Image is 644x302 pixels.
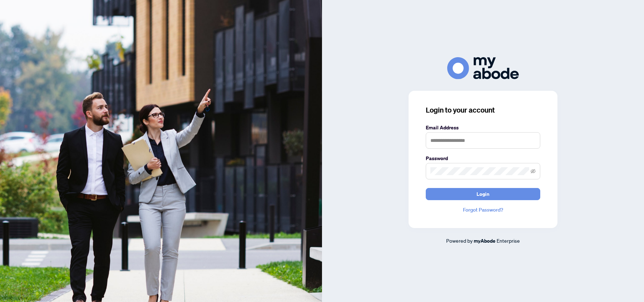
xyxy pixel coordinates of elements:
[446,237,473,244] span: Powered by
[426,105,540,115] h3: Login to your account
[426,154,540,162] label: Password
[426,124,540,132] label: Email Address
[426,206,540,214] a: Forgot Password?
[477,188,489,200] span: Login
[474,237,496,245] a: myAbode
[531,169,536,174] span: eye-invisible
[447,57,519,79] img: ma-logo
[426,188,540,200] button: Login
[497,237,520,244] span: Enterprise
